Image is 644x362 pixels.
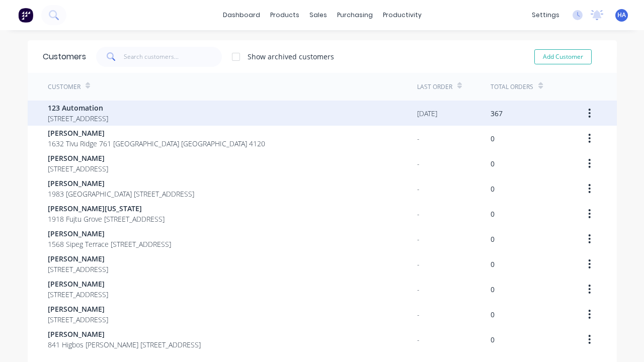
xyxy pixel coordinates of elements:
[491,259,495,269] div: 0
[48,253,108,264] span: [PERSON_NAME]
[417,82,452,92] div: Last Order
[332,8,378,23] div: purchasing
[527,8,565,23] div: settings
[491,334,495,345] div: 0
[491,184,495,194] div: 0
[417,334,420,345] div: -
[48,163,108,174] span: [STREET_ADDRESS]
[48,113,108,124] span: [STREET_ADDRESS]
[617,11,626,20] span: HA
[265,8,304,23] div: products
[304,8,332,23] div: sales
[48,153,108,163] span: [PERSON_NAME]
[491,284,495,295] div: 0
[417,133,420,144] div: -
[417,158,420,169] div: -
[248,51,334,62] div: Show archived customers
[378,8,427,23] div: productivity
[534,49,592,64] button: Add Customer
[48,82,80,92] div: Customer
[48,339,201,350] span: 841 Higbos [PERSON_NAME] [STREET_ADDRESS]
[48,314,108,325] span: [STREET_ADDRESS]
[48,189,194,199] span: 1983 [GEOGRAPHIC_DATA] [STREET_ADDRESS]
[48,214,165,224] span: 1918 Fujtu Grove [STREET_ADDRESS]
[417,184,420,194] div: -
[48,138,265,149] span: 1632 Tivu Ridge 761 [GEOGRAPHIC_DATA] [GEOGRAPHIC_DATA] 4120
[48,264,108,275] span: [STREET_ADDRESS]
[48,178,194,189] span: [PERSON_NAME]
[48,103,108,113] span: 123 Automation
[48,304,108,314] span: [PERSON_NAME]
[48,128,265,138] span: [PERSON_NAME]
[417,209,420,219] div: -
[43,51,86,63] div: Customers
[417,259,420,269] div: -
[491,82,533,92] div: Total Orders
[417,108,437,119] div: [DATE]
[417,309,420,320] div: -
[491,158,495,169] div: 0
[48,203,165,214] span: [PERSON_NAME][US_STATE]
[124,47,222,67] input: Search customers...
[18,8,33,23] img: Factory
[48,289,108,300] span: [STREET_ADDRESS]
[491,209,495,219] div: 0
[48,228,171,239] span: [PERSON_NAME]
[491,108,503,119] div: 367
[491,133,495,144] div: 0
[417,284,420,295] div: -
[218,8,265,23] a: dashboard
[417,234,420,244] div: -
[48,279,108,289] span: [PERSON_NAME]
[48,239,171,249] span: 1568 Sipeg Terrace [STREET_ADDRESS]
[491,309,495,320] div: 0
[491,234,495,244] div: 0
[48,329,201,339] span: [PERSON_NAME]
